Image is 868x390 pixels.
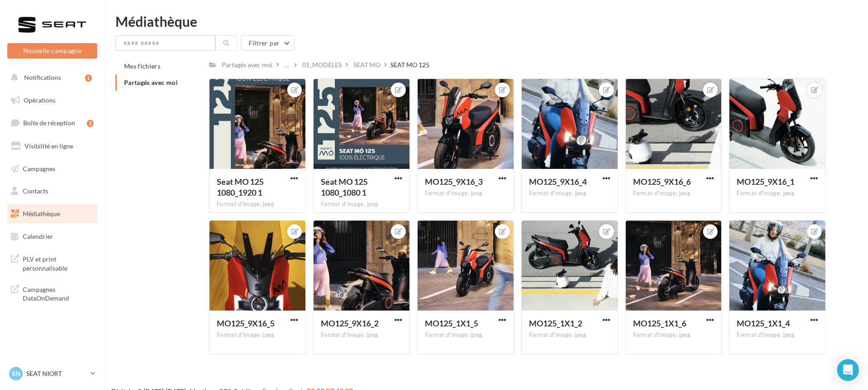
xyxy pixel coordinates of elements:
[115,15,857,28] div: Médiathèque
[737,177,794,187] span: MO125_9X16_1
[217,177,264,197] span: Seat MO 125 1080_1920 1
[633,189,714,197] div: Format d'image: jpeg
[24,96,55,104] span: Opérations
[321,177,368,197] span: Seat MO 125 1080_1080 1
[5,249,99,276] a: PLV et print personnalisable
[633,318,686,328] span: MO125_1X1_6
[217,331,298,339] div: Format d'image: jpeg
[5,280,99,306] a: Campagnes DataOnDemand
[425,189,506,197] div: Format d'image: jpeg
[5,113,99,133] a: Boîte de réception3
[390,60,429,69] div: SEAT MO 125
[23,119,75,127] span: Boîte de réception
[124,79,178,86] span: Partagés avec moi
[23,210,60,217] span: Médiathèque
[7,365,97,382] a: SN SEAT NIORT
[321,200,402,208] div: Format d'image: jpeg
[302,60,342,69] div: 01_MODELES
[5,68,95,87] button: Notifications 1
[737,318,790,328] span: MO125_1X1_4
[23,253,94,272] span: PLV et print personnalisable
[425,318,478,328] span: MO125_1X1_5
[12,369,20,378] span: SN
[5,182,99,201] a: Contacts
[737,189,818,197] div: Format d'image: jpeg
[217,200,298,208] div: Format d'image: jpeg
[23,232,53,240] span: Calendrier
[7,43,97,59] button: Nouvelle campagne
[26,369,87,378] p: SEAT NIORT
[354,60,380,69] div: SEAT MO
[5,91,99,110] a: Opérations
[737,331,818,339] div: Format d'image: jpeg
[217,318,274,328] span: MO125_9X16_5
[529,189,610,197] div: Format d'image: jpeg
[529,331,610,339] div: Format d'image: jpeg
[425,177,483,187] span: MO125_9X16_3
[283,59,290,71] div: ...
[25,142,73,150] span: Visibilité en ligne
[633,177,691,187] span: MO125_9X16_6
[23,283,94,303] span: Campagnes DataOnDemand
[23,164,55,172] span: Campagnes
[24,74,61,81] span: Notifications
[23,187,48,195] span: Contacts
[633,331,714,339] div: Format d'image: jpeg
[5,159,99,178] a: Campagnes
[837,359,859,381] div: Open Intercom Messenger
[5,204,99,223] a: Médiathèque
[5,227,99,246] a: Calendrier
[321,331,402,339] div: Format d'image: jpeg
[529,318,582,328] span: MO125_1X1_2
[529,177,587,187] span: MO125_9X16_4
[124,62,160,70] span: Mes fichiers
[241,35,294,51] button: Filtrer par
[87,120,94,127] div: 3
[321,318,379,328] span: MO125_9X16_2
[425,331,506,339] div: Format d'image: jpeg
[85,74,92,82] div: 1
[222,60,273,69] div: Partagés avec moi
[5,137,99,156] a: Visibilité en ligne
